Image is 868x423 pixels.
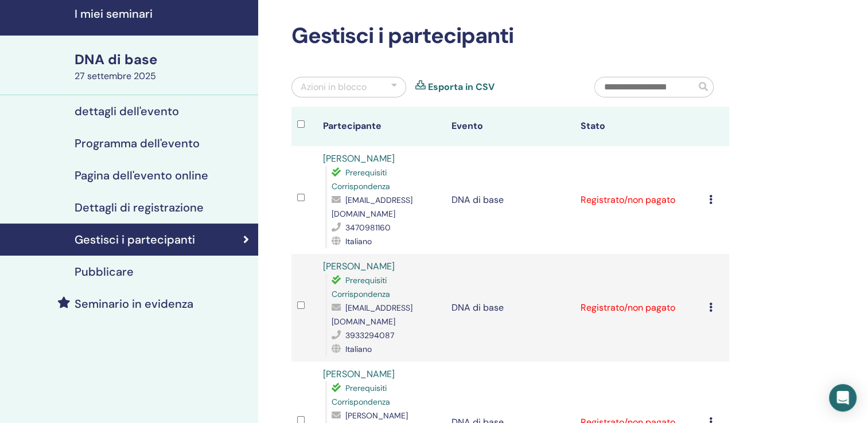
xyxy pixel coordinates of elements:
[446,146,574,254] td: DNA di base
[75,265,134,279] h4: Pubblicare
[574,107,703,146] th: Stato
[428,80,495,94] a: Esporta in CSV
[75,50,251,69] div: DNA di base
[323,152,395,164] a: [PERSON_NAME]
[345,330,394,340] span: 3933294087
[332,383,390,407] span: Prerequisiti Corrispondenza
[446,254,574,362] td: DNA di base
[301,80,367,94] div: Azioni in blocco
[829,384,857,412] div: Apri Intercom Messenger
[332,195,412,219] span: [EMAIL_ADDRESS][DOMAIN_NAME]
[75,136,200,150] h4: Programma dell'evento
[68,50,258,83] a: DNA di base27 settembre 2025
[75,104,179,118] h4: dettagli dell'evento
[75,297,193,311] h4: Seminario in evidenza
[345,344,372,354] span: Italiano
[345,236,372,246] span: Italiano
[317,107,446,146] th: Partecipante
[323,368,395,380] a: [PERSON_NAME]
[323,260,395,272] a: [PERSON_NAME]
[75,201,204,214] h4: Dettagli di registrazione
[345,222,391,233] span: 3470981160
[75,7,251,21] h4: I miei seminari
[75,69,251,83] div: 27 settembre 2025
[75,233,195,246] h4: Gestisci i partecipanti
[332,303,412,327] span: [EMAIL_ADDRESS][DOMAIN_NAME]
[332,275,390,299] span: Prerequisiti Corrispondenza
[332,167,390,191] span: Prerequisiti Corrispondenza
[446,107,574,146] th: Evento
[291,23,729,49] h2: Gestisci i partecipanti
[75,169,208,182] h4: Pagina dell'evento online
